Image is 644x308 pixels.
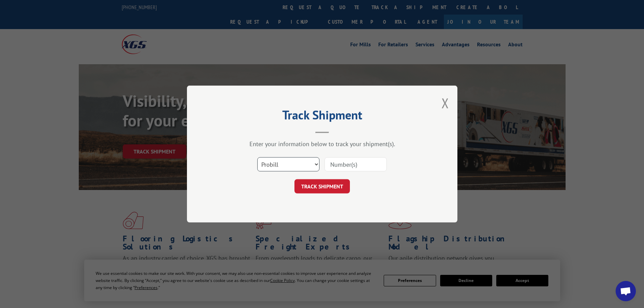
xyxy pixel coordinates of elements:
[294,179,350,193] button: TRACK SHIPMENT
[325,157,387,171] input: Number(s)
[221,140,424,148] div: Enter your information below to track your shipment(s).
[616,281,636,301] div: Open chat
[442,94,449,112] button: Close modal
[221,110,424,123] h2: Track Shipment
